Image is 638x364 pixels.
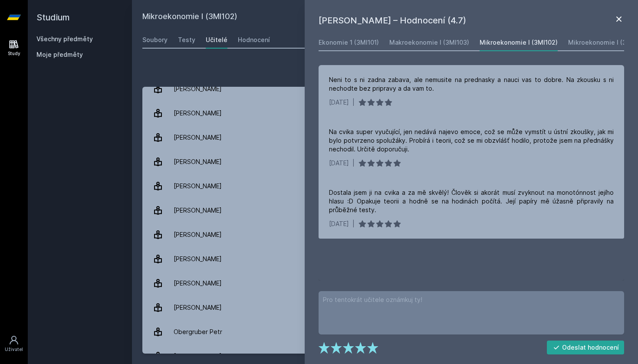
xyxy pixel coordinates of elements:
a: Uživatel [2,331,26,357]
a: Soubory [142,31,168,49]
a: Všechny předměty [36,35,93,43]
div: [DATE] [329,98,349,107]
div: Na cvika super vyučující, jen nedává najevo emoce, což se může vymstít u ústní zkoušky, jak mi by... [329,128,614,154]
a: [PERSON_NAME] 4 hodnocení 3.8 [142,271,628,295]
h2: Mikroekonomie I (3MI102) [142,10,530,24]
div: [PERSON_NAME] [174,299,222,316]
div: [PERSON_NAME] [174,275,222,292]
div: Hodnocení [238,36,270,44]
div: | [352,220,355,228]
div: [PERSON_NAME] [174,129,222,146]
div: Dostala jsem ji na cvika a za mě skvělý! Člověk si akorát musí zvyknout na monotónnost jejího hla... [329,188,614,214]
div: [PERSON_NAME] [174,250,222,268]
div: [PERSON_NAME] [174,153,222,171]
a: Testy [178,31,195,49]
div: Study [8,50,20,57]
div: Testy [178,36,195,44]
div: [DATE] [329,159,349,167]
div: | [352,159,355,167]
a: Hodnocení [238,31,270,49]
div: [DATE] [329,220,349,228]
a: [PERSON_NAME] 3 hodnocení 4.7 [142,174,628,198]
div: Neni to s ni zadna zabava, ale nemusite na prednasky a nauci vas to dobre. Na zkousku s ni nechod... [329,75,614,93]
div: [PERSON_NAME] [174,105,222,122]
a: [PERSON_NAME] 1 hodnocení 5.0 [142,247,628,271]
div: [PERSON_NAME] [174,80,222,98]
a: [PERSON_NAME] 1 hodnocení 4.0 [142,125,628,150]
a: [PERSON_NAME] 4 hodnocení 3.0 [142,223,628,247]
div: [PERSON_NAME] [174,202,222,219]
div: Uživatel [5,346,23,353]
div: Soubory [142,36,168,44]
a: [PERSON_NAME] 1 hodnocení 4.0 [142,295,628,320]
a: [PERSON_NAME] 2 hodnocení 4.0 [142,150,628,174]
a: [PERSON_NAME] 15 hodnocení 3.1 [142,101,628,125]
a: Study [2,35,26,61]
a: Učitelé [206,31,227,49]
a: [PERSON_NAME] 3 hodnocení 2.3 [142,198,628,223]
div: Učitelé [206,36,227,44]
a: Obergruber Petr 2 hodnocení 5.0 [142,320,628,344]
a: [PERSON_NAME] 5 hodnocení 3.0 [142,77,628,101]
div: [PERSON_NAME] [174,177,222,195]
button: Odeslat hodnocení [547,341,625,354]
div: Obergruber Petr [174,323,222,341]
span: Moje předměty [36,50,83,59]
div: [PERSON_NAME] [174,226,222,243]
div: | [352,98,355,107]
